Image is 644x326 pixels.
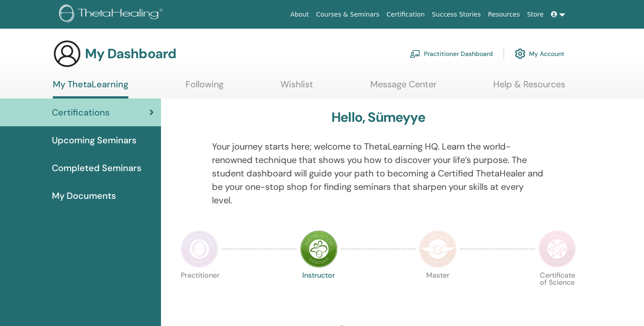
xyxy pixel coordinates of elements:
p: Master [419,272,457,309]
a: Wishlist [280,79,313,96]
span: Certifications [52,106,110,119]
a: My ThetaLearning [53,79,128,99]
p: Your journey starts here; welcome to ThetaLearning HQ. Learn the world-renowned technique that sh... [212,140,545,207]
img: generic-user-icon.jpg [53,39,81,68]
p: Practitioner [181,272,218,309]
a: About [287,6,312,23]
img: Practitioner [181,230,218,268]
a: Certification [383,6,428,23]
a: Following [186,79,224,96]
a: Courses & Seminars [313,6,383,23]
span: Completed Seminars [52,161,141,175]
a: Help & Resources [493,79,565,96]
img: chalkboard-teacher.svg [410,50,420,58]
p: Certificate of Science [538,272,576,309]
span: Upcoming Seminars [52,133,136,147]
h3: My Dashboard [85,46,176,62]
img: Master [419,230,457,268]
a: Store [524,6,547,23]
a: My Account [515,44,564,64]
img: logo.png [59,4,166,25]
img: Instructor [300,230,338,268]
img: Certificate of Science [538,230,576,268]
span: My Documents [52,189,116,202]
a: Resources [484,6,524,23]
img: cog.svg [515,46,525,61]
a: Practitioner Dashboard [410,44,493,64]
h3: Hello, Sümeyye [331,109,425,125]
a: Message Center [370,79,436,96]
a: Success Stories [428,6,484,23]
p: Instructor [300,272,338,309]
